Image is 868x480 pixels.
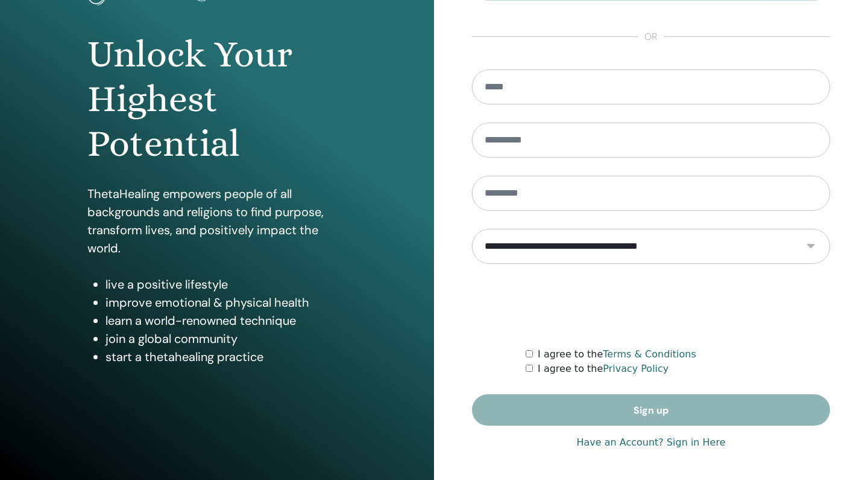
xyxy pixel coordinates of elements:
[638,30,664,44] span: or
[87,32,347,167] h1: Unlock Your Highest Potential
[538,362,668,376] label: I agree to the
[105,293,347,312] li: improve emotional & physical health
[105,330,347,348] li: join a global community
[603,363,668,374] a: Privacy Policy
[559,282,743,329] iframe: reCAPTCHA
[105,275,347,293] li: live a positive lifestyle
[576,435,725,450] a: Have an Account? Sign in Here
[603,348,696,360] a: Terms & Conditions
[87,185,347,257] p: ThetaHealing empowers people of all backgrounds and religions to find purpose, transform lives, a...
[538,347,696,362] label: I agree to the
[105,312,347,330] li: learn a world-renowned technique
[105,348,347,366] li: start a thetahealing practice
